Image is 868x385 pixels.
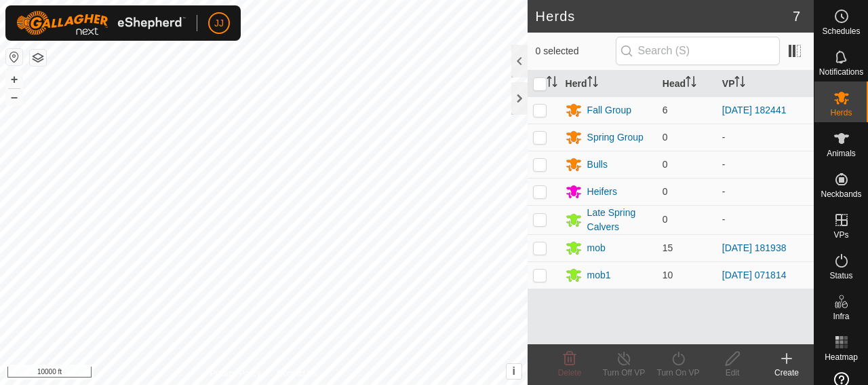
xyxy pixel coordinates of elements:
[663,105,668,115] span: 6
[587,158,608,172] div: Bulls
[829,272,852,280] span: Status
[717,71,814,97] th: VP
[663,242,673,253] span: 15
[717,151,814,178] td: -
[597,367,651,379] div: Turn Off VP
[587,268,611,282] div: mob1
[507,364,521,379] button: i
[214,16,224,31] span: JJ
[277,367,317,380] a: Contact Us
[6,49,22,65] button: Reset Map
[825,353,858,361] span: Heatmap
[722,242,787,253] a: [DATE] 181938
[512,365,515,377] span: i
[717,124,814,151] td: -
[759,367,814,379] div: Create
[717,178,814,205] td: -
[663,270,673,280] span: 10
[558,368,582,378] span: Delete
[821,190,861,198] span: Neckbands
[547,78,557,89] p-sorticon: Activate to sort
[536,8,793,24] h2: Herds
[587,206,652,234] div: Late Spring Calvers
[616,37,780,65] input: Search (S)
[6,71,22,88] button: +
[686,78,696,89] p-sorticon: Activate to sort
[6,89,22,105] button: –
[16,11,186,35] img: Gallagher Logo
[30,50,46,66] button: Map Layers
[827,149,856,158] span: Animals
[833,312,849,320] span: Infra
[734,78,745,89] p-sorticon: Activate to sort
[657,71,717,97] th: Head
[822,27,860,35] span: Schedules
[819,68,863,76] span: Notifications
[651,367,705,379] div: Turn On VP
[587,130,644,145] div: Spring Group
[722,270,787,280] a: [DATE] 071814
[663,132,668,143] span: 0
[833,231,848,239] span: VPs
[663,159,668,170] span: 0
[587,103,631,117] div: Fall Group
[717,205,814,234] td: -
[830,109,852,117] span: Herds
[663,214,668,225] span: 0
[536,44,616,58] span: 0 selected
[587,185,617,199] div: Heifers
[560,71,657,97] th: Herd
[587,78,598,89] p-sorticon: Activate to sort
[705,367,759,379] div: Edit
[210,367,261,380] a: Privacy Policy
[587,241,606,255] div: mob
[793,6,800,26] span: 7
[663,186,668,197] span: 0
[722,105,787,115] a: [DATE] 182441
